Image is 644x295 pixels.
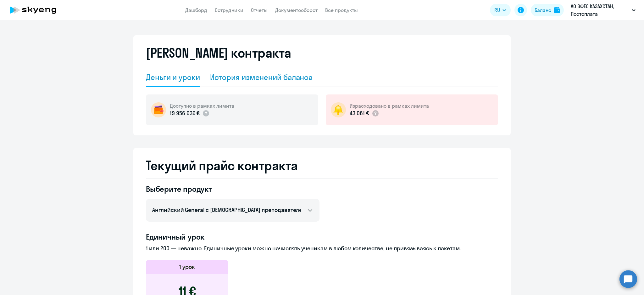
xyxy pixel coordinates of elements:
[146,184,319,194] h4: Выберите продукт
[331,102,346,117] img: bell-circle.png
[215,7,243,13] a: Сотрудники
[350,109,369,117] p: 43 061 €
[151,102,166,117] img: wallet-circle.png
[350,102,429,109] h5: Израсходовано в рамках лимита
[146,244,498,252] p: 1 или 200 — неважно. Единичные уроки можно начислять ученикам в любом количестве, не привязываясь...
[554,7,560,13] img: balance
[494,6,500,14] span: RU
[170,102,234,109] h5: Доступно в рамках лимита
[170,109,200,117] p: 19 956 939 €
[531,4,564,16] button: Балансbalance
[490,4,511,16] button: RU
[210,72,313,82] div: История изменений баланса
[535,6,551,14] div: Баланс
[571,3,629,18] p: АО ЭФЕС КАЗАХСТАН, Постоплата
[146,232,498,242] h4: Единичный урок
[146,45,291,60] h2: [PERSON_NAME] контракта
[275,7,318,13] a: Документооборот
[568,3,639,18] button: АО ЭФЕС КАЗАХСТАН, Постоплата
[146,158,498,173] h2: Текущий прайс контракта
[146,72,200,82] div: Деньги и уроки
[325,7,358,13] a: Все продукты
[185,7,207,13] a: Дашборд
[179,263,195,271] h5: 1 урок
[251,7,268,13] a: Отчеты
